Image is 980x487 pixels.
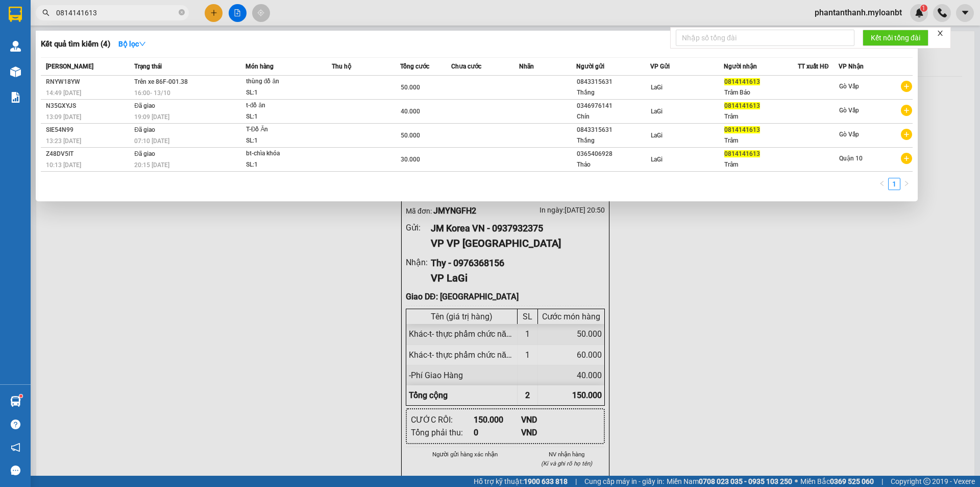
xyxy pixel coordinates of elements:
[46,161,81,169] span: 10:13 [DATE]
[401,108,420,115] span: 40.000
[332,63,351,70] span: Thu hộ
[56,7,177,18] input: Tìm tên, số ĐT hoặc mã đơn
[246,100,323,111] div: t-đồ ăn
[577,77,650,87] div: 0843315631
[134,89,170,97] span: 16:00 - 13/10
[401,84,420,91] span: 50.000
[246,124,323,135] div: T-Đồ Ăn
[42,9,50,16] span: search
[134,113,169,121] span: 19:09 [DATE]
[839,131,859,138] span: Gò Vấp
[724,159,797,170] div: Trâm
[46,89,81,97] span: 14:49 [DATE]
[10,396,21,407] img: warehouse-icon
[46,101,131,111] div: N35GXYJS
[246,87,323,99] div: SL: 1
[798,63,829,70] span: TT xuất HĐ
[724,111,797,122] div: Trâm
[246,159,323,171] div: SL: 1
[577,149,650,159] div: 0365406928
[871,32,920,43] span: Kết nối tổng đài
[11,466,20,475] span: message
[888,178,900,190] li: 1
[863,30,928,46] button: Kết nối tổng đài
[839,63,864,70] span: VP Nhận
[577,111,650,122] div: Chín
[401,156,420,163] span: 30.000
[651,84,663,91] span: LaGi
[903,180,910,187] span: right
[724,126,760,133] span: 0814141613
[134,102,155,109] span: Đã giao
[576,63,604,70] span: Người gửi
[879,180,885,187] span: left
[246,76,323,87] div: thùng đồ ăn
[46,125,131,135] div: SIE54N99
[577,87,650,98] div: Thắng
[724,102,760,109] span: 0814141613
[10,66,21,77] img: warehouse-icon
[134,63,162,70] span: Trạng thái
[839,83,859,90] span: Gò Vấp
[11,443,20,452] span: notification
[724,78,760,85] span: 0814141613
[401,132,420,139] span: 50.000
[10,92,21,103] img: solution-icon
[839,155,863,162] span: Quận 10
[901,153,912,164] span: plus-circle
[400,63,429,70] span: Tổng cước
[179,9,185,15] span: close-circle
[118,40,146,48] strong: Bộ lọc
[651,108,663,115] span: LaGi
[46,137,81,145] span: 13:23 [DATE]
[46,113,81,121] span: 13:09 [DATE]
[519,63,534,70] span: Nhãn
[19,395,22,398] sup: 1
[577,125,650,135] div: 0843315631
[577,101,650,111] div: 0346976141
[46,63,93,70] span: [PERSON_NAME]
[10,41,21,52] img: warehouse-icon
[134,161,169,169] span: 20:15 [DATE]
[901,129,912,140] span: plus-circle
[900,178,913,190] button: right
[246,148,323,159] div: bt-chìa khóa
[451,63,481,70] span: Chưa cước
[139,40,146,48] span: down
[246,63,274,70] span: Món hàng
[724,63,757,70] span: Người nhận
[134,126,155,133] span: Đã giao
[901,105,912,116] span: plus-circle
[839,107,859,114] span: Gò Vấp
[724,87,797,98] div: Trâm Báo
[577,135,650,146] div: Thắng
[41,39,110,50] h3: Kết quả tìm kiếm ( 4 )
[246,111,323,123] div: SL: 1
[134,78,188,85] span: Trên xe 86F-001.38
[901,81,912,92] span: plus-circle
[246,135,323,147] div: SL: 1
[179,8,185,18] span: close-circle
[110,36,154,52] button: Bộ lọcdown
[900,178,913,190] li: Next Page
[876,178,888,190] button: left
[876,178,888,190] li: Previous Page
[577,159,650,170] div: Thảo
[46,77,131,87] div: RNYW18YW
[676,30,854,46] input: Nhập số tổng đài
[134,150,155,157] span: Đã giao
[9,7,22,22] img: logo-vxr
[724,135,797,146] div: Trâm
[651,156,663,163] span: LaGi
[889,178,900,190] a: 1
[134,137,169,145] span: 07:10 [DATE]
[724,150,760,157] span: 0814141613
[651,132,663,139] span: LaGi
[937,30,944,37] span: close
[650,63,670,70] span: VP Gửi
[46,149,131,159] div: Z48DV5IT
[11,420,20,429] span: question-circle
